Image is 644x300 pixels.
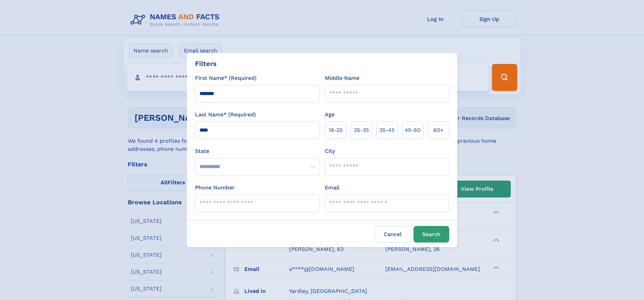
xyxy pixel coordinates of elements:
label: State [195,147,319,155]
div: Filters [195,59,217,69]
span: 18‑25 [329,126,342,134]
label: Email [325,184,339,192]
span: 45‑60 [405,126,421,134]
label: Cancel [375,226,411,243]
label: Phone Number [195,184,235,192]
label: Last Name* (Required) [195,111,256,119]
label: Age [325,111,335,119]
span: 35‑45 [379,126,395,134]
label: City [325,147,335,155]
button: Search [413,226,449,243]
span: 60+ [433,126,444,134]
span: 25‑35 [354,126,369,134]
label: First Name* (Required) [195,74,257,82]
label: Middle Name [325,74,359,82]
